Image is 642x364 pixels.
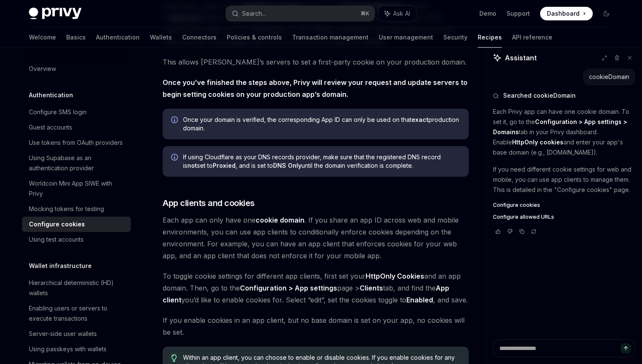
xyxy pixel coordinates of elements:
[29,234,84,245] div: Using test accounts
[66,27,86,48] a: Basics
[29,261,92,271] h5: Wallet infrastructure
[22,120,131,135] a: Guest accounts
[22,176,131,201] a: Worldcoin Mini App SIWE with Privy
[22,301,131,326] a: Enabling users or servers to execute transactions
[163,270,469,306] span: To toggle cookie settings for different app clients, first set your and an app domain. Then, go t...
[22,201,131,217] a: Mocking tokens for testing
[22,275,131,301] a: Hierarchical deterministic (HD) wallets
[360,10,369,17] span: ⌘ K
[507,9,530,18] a: Support
[22,135,131,150] a: Use tokens from OAuth providers
[29,303,126,324] div: Enabling users or servers to execute transactions
[213,162,236,169] strong: Proxied
[171,116,180,125] svg: Info
[493,107,635,158] p: Each Privy app can have one cookie domain. To set it, go to the tab in your Privy dashboard. Enab...
[240,284,337,292] strong: Configuration > App settings
[163,78,467,99] strong: Once you’ve finished the steps above, Privy will review your request and update servers to begin ...
[292,27,369,48] a: Transaction management
[163,214,469,262] span: Each app can only have one . If you share an app ID across web and mobile environments, you can u...
[29,329,97,339] div: Server-side user wallets
[29,344,107,354] div: Using passkeys with wallets
[493,118,627,135] strong: Configuration > App settings > Domains
[29,278,126,298] div: Hierarchical deterministic (HD) wallets
[547,9,580,18] span: Dashboard
[22,217,131,232] a: Configure cookies
[226,6,374,21] button: Search...⌘K
[505,53,537,63] span: Assistant
[273,162,301,169] strong: DNS Only
[478,27,502,48] a: Recipes
[512,138,563,146] strong: HttpOnly cookies
[22,341,131,357] a: Using passkeys with wallets
[96,27,140,48] a: Authentication
[29,122,72,133] div: Guest accounts
[242,8,266,19] div: Search...
[29,27,56,48] a: Welcome
[29,204,104,214] div: Mocking tokens for testing
[171,354,177,362] svg: Tip
[163,197,255,209] span: App clients and cookies
[379,27,433,48] a: User management
[187,162,197,169] strong: not
[163,56,469,68] span: This allows [PERSON_NAME]’s servers to set a first-party cookie on your production domain.
[22,150,131,176] a: Using Supabase as an authentication provider
[183,153,460,170] span: If using Cloudflare as your DNS records provider, make sure that the registered DNS record is set...
[366,272,424,280] strong: HttpOnly Cookies
[150,27,172,48] a: Wallets
[29,64,56,74] div: Overview
[22,232,131,247] a: Using test accounts
[411,116,428,123] strong: exact
[29,153,126,173] div: Using Supabase as an authentication provider
[227,27,282,48] a: Policies & controls
[600,7,613,20] button: Toggle dark mode
[163,314,469,338] span: If you enable cookies in an app client, but no base domain is set on your app, no cookies will be...
[540,7,593,20] a: Dashboard
[512,27,552,48] a: API reference
[171,154,180,162] svg: Info
[29,138,123,148] div: Use tokens from OAuth providers
[182,27,217,48] a: Connectors
[29,8,82,20] img: dark logo
[621,343,631,353] button: Send message
[360,284,383,292] strong: Clients
[29,178,126,199] div: Worldcoin Mini App SIWE with Privy
[479,9,496,18] a: Demo
[406,296,433,304] strong: Enabled
[29,219,85,229] div: Configure cookies
[29,107,87,117] div: Configure SMS login
[493,214,554,220] span: Configure allowed URLs
[493,202,540,209] span: Configure cookies
[503,91,576,100] span: Searched cookieDomain
[493,202,635,209] a: Configure cookies
[22,104,131,120] a: Configure SMS login
[183,116,460,133] span: Once your domain is verified, the corresponding App ID can only be used on that production domain.
[29,90,73,100] h5: Authentication
[589,73,629,81] div: cookieDomain
[493,214,635,220] a: Configure allowed URLs
[256,216,304,224] strong: cookie domain
[493,164,635,195] p: If you need different cookie settings for web and mobile, you can use app clients to manage them....
[379,6,416,21] button: Ask AI
[493,91,635,100] button: Searched cookieDomain
[393,9,410,18] span: Ask AI
[443,27,467,48] a: Security
[22,61,131,76] a: Overview
[22,326,131,341] a: Server-side user wallets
